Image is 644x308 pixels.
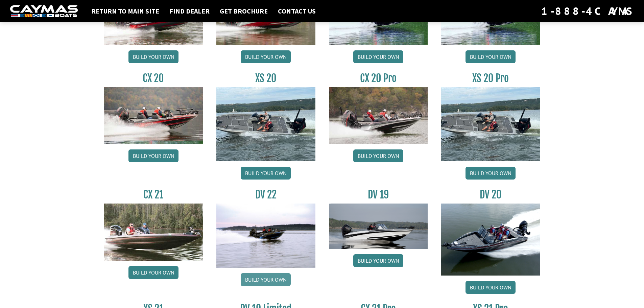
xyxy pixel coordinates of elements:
[104,188,203,201] h3: CX 21
[216,204,315,268] img: DV22_original_motor_cropped_for_caymas_connect.jpg
[466,167,516,180] a: Build your own
[88,7,163,16] a: Return to main site
[353,149,403,162] a: Build your own
[128,149,178,162] a: Build your own
[441,72,540,85] h3: XS 20 Pro
[104,87,203,144] img: CX-20_thumbnail.jpg
[329,204,428,249] img: dv-19-ban_from_website_for_caymas_connect.png
[353,254,403,267] a: Build your own
[216,72,315,85] h3: XS 20
[216,7,271,16] a: Get Brochure
[216,87,315,161] img: XS_20_resized.jpg
[353,50,403,63] a: Build your own
[275,7,319,16] a: Contact Us
[128,50,178,63] a: Build your own
[466,281,516,294] a: Build your own
[241,50,291,63] a: Build your own
[241,273,291,286] a: Build your own
[329,87,428,144] img: CX-20Pro_thumbnail.jpg
[329,72,428,85] h3: CX 20 Pro
[241,167,291,180] a: Build your own
[441,87,540,161] img: XS_20_resized.jpg
[216,188,315,201] h3: DV 22
[104,72,203,85] h3: CX 20
[104,204,203,260] img: CX21_thumb.jpg
[541,4,634,19] div: 1-888-4CAYMAS
[329,188,428,201] h3: DV 19
[441,188,540,201] h3: DV 20
[166,7,213,16] a: Find Dealer
[466,50,516,63] a: Build your own
[10,5,78,18] img: white-logo-c9c8dbefe5ff5ceceb0f0178aa75bf4bb51f6bca0971e226c86eb53dfe498488.png
[128,266,178,279] a: Build your own
[441,204,540,276] img: DV_20_from_website_for_caymas_connect.png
